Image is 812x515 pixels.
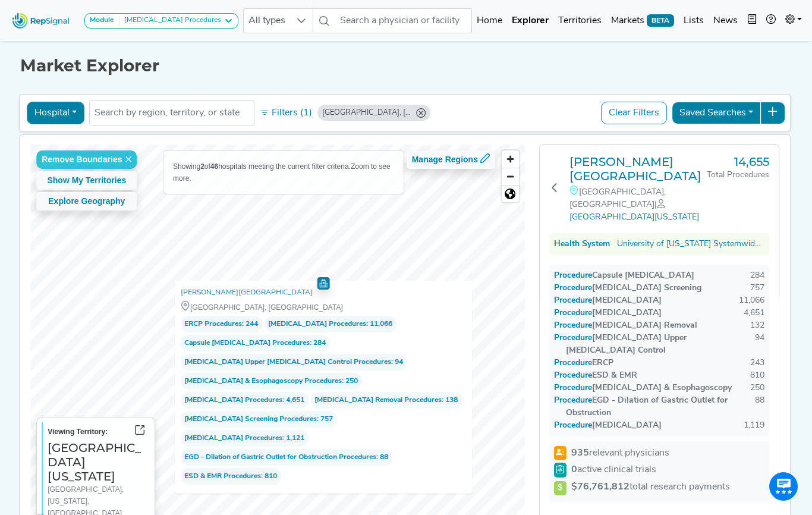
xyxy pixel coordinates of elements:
[181,316,262,332] span: : 244
[554,269,694,282] div: Capsule [MEDICAL_DATA]
[268,318,366,330] span: [MEDICAL_DATA] Procedures
[48,426,108,438] label: Viewing Territory:
[569,155,707,183] a: [PERSON_NAME][GEOGRAPHIC_DATA]
[322,107,411,118] div: [GEOGRAPHIC_DATA], [GEOGRAPHIC_DATA]
[571,482,730,492] span: total research payments
[314,394,442,406] span: [MEDICAL_DATA] Removal Procedures
[185,337,310,349] span: Capsule [MEDICAL_DATA] Procedures
[181,411,337,428] span: : 757
[554,394,755,419] div: EGD - Dilation of Gastric Outlet for Obstruction
[554,307,662,319] div: [MEDICAL_DATA]
[502,168,519,185] span: Zoom out
[200,162,204,171] b: 2
[707,169,769,181] div: Total Procedures
[181,354,407,370] span: : 94
[27,102,84,124] button: Hospital
[20,56,792,76] h1: Market Explorer
[606,9,679,33] a: MarketsBETA
[554,332,755,357] div: [MEDICAL_DATA] Upper [MEDICAL_DATA] Control
[181,373,362,390] span: : 250
[566,384,592,392] span: Procedure
[185,318,243,330] span: ERCP Procedures
[210,162,218,171] b: 46
[554,382,732,394] div: [MEDICAL_DATA] & Esophagoscopy
[750,382,764,394] div: 250
[571,465,577,475] strong: 0
[185,356,392,368] span: [MEDICAL_DATA] Upper [MEDICAL_DATA] Control Procedures
[502,186,519,202] span: Reset zoom
[502,168,519,185] button: Zoom out
[185,375,342,387] span: [MEDICAL_DATA] & Esophagoscopy Procedures
[755,394,764,419] div: 88
[571,482,630,492] strong: $76,761,812
[744,307,764,319] div: 4,651
[601,102,667,124] button: Clear Filters
[566,359,592,368] span: Procedure
[36,192,137,211] button: Explore Geography
[750,369,764,382] div: 810
[173,162,351,171] span: Showing of hospitals meeting the current filter criteria.
[554,369,637,382] div: ESD & EMR
[507,9,553,33] a: Explorer
[569,213,699,222] a: [GEOGRAPHIC_DATA][US_STATE]
[173,162,391,183] span: Zoom to see more.
[679,9,709,33] a: Lists
[317,105,430,121] div: Los Angeles, CA
[90,17,114,24] strong: Module
[750,319,764,332] div: 132
[750,282,764,294] div: 757
[554,419,662,432] div: [MEDICAL_DATA]
[472,9,507,33] a: Home
[554,282,701,294] div: [MEDICAL_DATA] Screening
[553,9,606,33] a: Territories
[742,9,761,33] button: Intel Book
[95,106,249,120] input: Search by region, territory, or state
[185,470,262,482] span: ESD & EMR Procedures
[119,16,221,26] div: [MEDICAL_DATA] Procedures
[750,357,764,369] div: 243
[181,392,309,409] span: : 4,651
[739,294,764,307] div: 11,066
[181,287,313,299] a: [PERSON_NAME][GEOGRAPHIC_DATA]
[185,432,283,444] span: [MEDICAL_DATA] Procedures
[257,103,315,123] button: Filters (1)
[571,446,669,460] span: relevant physicians
[654,200,668,209] span: |
[265,316,396,332] span: : 11,066
[744,419,764,432] div: 1,119
[317,277,330,290] div: Map marker
[566,284,592,293] span: Procedure
[185,451,377,463] span: EGD - Dilation of Gastric Outlet for Obstruction Procedures
[554,319,697,332] div: [MEDICAL_DATA] Removal
[244,9,290,33] span: All types
[130,422,150,441] button: Go to territory page
[566,396,592,405] span: Procedure
[571,463,656,477] span: active clinical trials
[566,271,592,280] span: Procedure
[407,150,495,169] button: Manage Regions
[672,102,761,124] button: Saved Searches
[36,150,137,169] button: Remove Boundaries
[185,413,317,425] span: [MEDICAL_DATA] Screening Procedures
[36,171,137,190] button: Show My Territories
[569,186,707,224] div: [GEOGRAPHIC_DATA], [GEOGRAPHIC_DATA]
[84,13,238,29] button: Module[MEDICAL_DATA] Procedures
[566,334,592,343] span: Procedure
[566,371,592,380] span: Procedure
[566,296,592,305] span: Procedure
[571,448,589,458] strong: 935
[48,441,150,483] h3: [GEOGRAPHIC_DATA][US_STATE]
[181,449,392,466] span: : 88
[566,309,592,318] span: Procedure
[181,468,281,485] span: : 810
[755,332,764,357] div: 94
[554,357,613,369] div: ERCP
[181,301,466,313] div: [GEOGRAPHIC_DATA], [GEOGRAPHIC_DATA]
[185,394,283,406] span: [MEDICAL_DATA] Procedures
[502,185,519,202] button: Reset bearing to north
[311,392,462,409] span: : 138
[502,150,519,168] button: Zoom in
[554,238,610,250] div: Health System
